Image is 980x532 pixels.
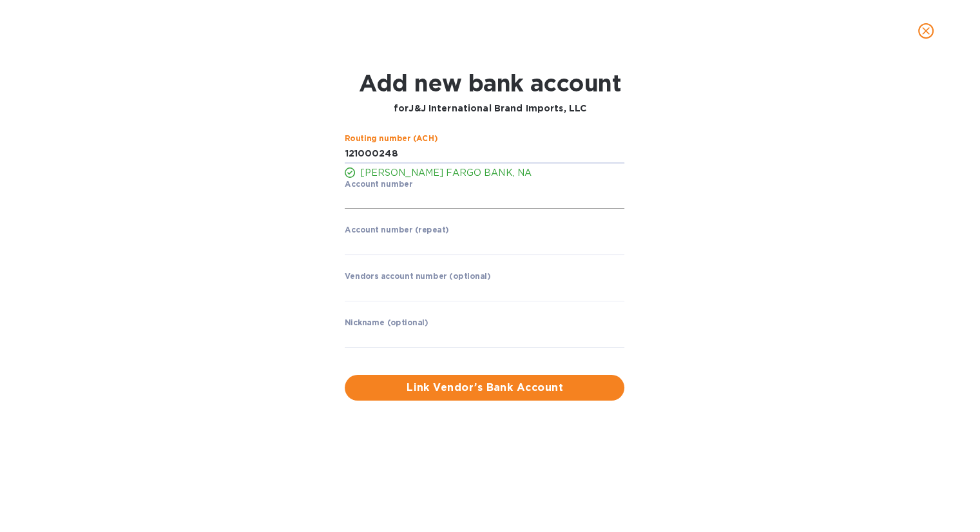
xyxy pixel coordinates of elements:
label: Vendors account number (optional) [345,273,490,281]
b: for J&J International Brand Imports, LLC [394,103,586,113]
label: Routing number (ACH) [345,135,437,142]
label: Nickname (optional) [345,319,428,327]
button: close [910,15,941,46]
span: Link Vendor’s Bank Account [355,380,614,395]
label: Account number [345,180,412,188]
button: Link Vendor’s Bank Account [345,375,624,401]
h1: Add new bank account [359,70,621,97]
p: [PERSON_NAME] FARGO BANK, NA [360,166,624,180]
label: Account number (repeat) [345,227,449,234]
